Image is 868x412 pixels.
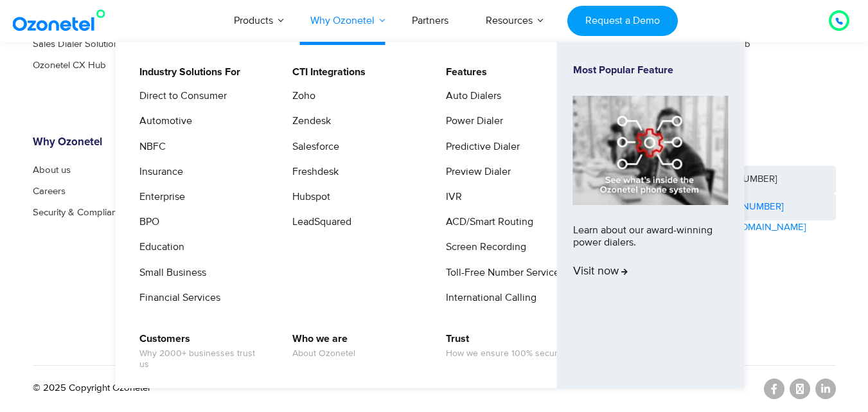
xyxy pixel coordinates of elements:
[131,239,186,255] a: Education
[573,265,628,279] span: Visit now
[131,164,185,180] a: Insurance
[292,348,355,359] span: About Ozonetel
[284,64,368,80] a: CTI Integrations
[131,88,229,104] a: Direct to Consumer
[33,136,219,149] h6: Why Ozonetel
[438,139,522,155] a: Predictive Dialer
[438,265,566,281] a: Toll-Free Number Services
[33,39,119,49] a: Sales Dialer Solution
[573,96,729,204] img: phone-system-min.jpg
[131,331,268,372] a: CustomersWhy 2000+ businesses trust us
[284,214,353,230] a: LeadSquared
[33,165,71,175] a: About us
[284,189,332,205] a: Hubspot
[438,331,569,361] a: TrustHow we ensure 100% security
[438,239,528,255] a: Screen Recording
[131,113,194,129] a: Automotive
[573,64,729,366] a: Most Popular FeatureLearn about our award-winning power dialers.Visit now
[438,164,513,180] a: Preview Dialer
[33,381,150,396] p: © 2025 Copyright Ozonetel
[438,214,535,230] a: ACD/Smart Routing
[139,348,266,370] span: Why 2000+ businesses trust us
[438,113,505,129] a: Power Dialer
[284,331,357,361] a: Who we areAbout Ozonetel
[446,348,567,359] span: How we ensure 100% security
[438,290,538,306] a: International Calling
[33,186,66,196] a: Careers
[284,88,317,104] a: Zoho
[438,189,464,205] a: IVR
[131,214,161,230] a: BPO
[131,189,187,205] a: Enterprise
[284,139,341,155] a: Salesforce
[438,88,503,104] a: Auto Dialers
[567,6,677,36] a: Request a Demo
[438,64,489,80] a: Features
[131,139,168,155] a: NBFC
[284,113,333,129] a: Zendesk
[131,265,208,281] a: Small Business
[33,60,106,70] a: Ozonetel CX Hub
[284,164,341,180] a: Freshdesk
[33,208,127,217] a: Security & Compliance
[131,290,222,306] a: Financial Services
[131,64,242,80] a: Industry Solutions For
